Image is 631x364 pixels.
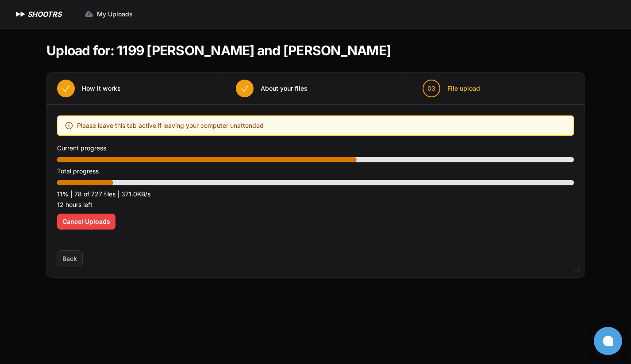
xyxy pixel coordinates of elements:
[14,9,27,19] img: SHOOTRS
[225,73,318,104] button: About your files
[77,120,264,131] span: Please leave this tab active if leaving your computer unattended
[57,166,574,176] p: Total progress
[79,6,138,22] a: My Uploads
[14,9,62,19] a: SHOOTRS SHOOTRS
[261,84,308,93] span: About your files
[57,199,574,210] p: 12 hours left
[427,84,435,93] span: 03
[574,264,580,275] div: v2
[46,73,131,104] button: How it works
[412,73,491,104] button: 03 File upload
[62,217,110,226] span: Cancel Uploads
[57,143,574,153] p: Current progress
[57,214,115,230] button: Cancel Uploads
[97,10,133,19] span: My Uploads
[594,327,622,355] button: Open chat window
[82,84,121,93] span: How it works
[447,84,480,93] span: File upload
[46,42,391,58] h1: Upload for: 1199 [PERSON_NAME] and [PERSON_NAME]
[27,9,62,19] h1: SHOOTRS
[57,189,574,199] p: 11% | 78 of 727 files | 371.0KB/s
